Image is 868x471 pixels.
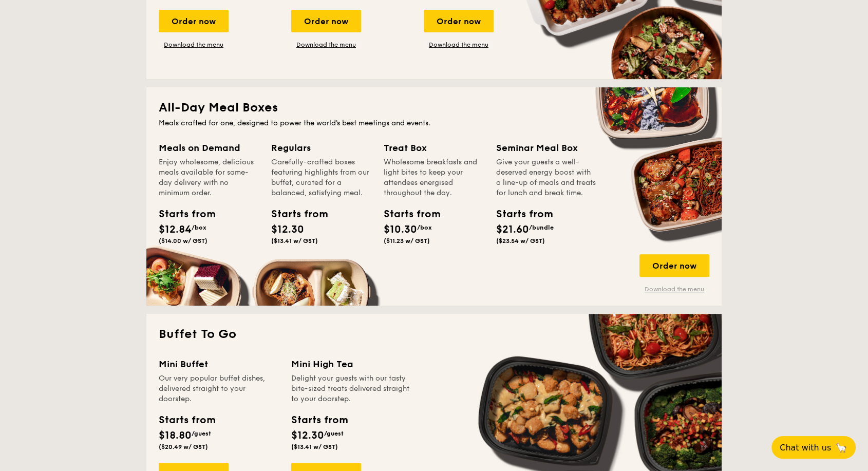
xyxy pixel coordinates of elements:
[291,10,361,32] div: Order now
[192,224,206,231] span: /box
[496,237,545,244] span: ($23.54 w/ GST)
[271,237,318,244] span: ($13.41 w/ GST)
[159,118,709,128] div: Meals crafted for one, designed to power the world's best meetings and events.
[424,41,494,49] a: Download the menu
[417,224,432,231] span: /box
[384,206,430,222] div: Starts from
[159,206,205,222] div: Starts from
[496,206,542,222] div: Starts from
[159,237,207,244] span: ($14.00 w/ GST)
[835,442,847,454] span: 🦙
[780,443,831,453] span: Chat with us
[159,223,192,236] span: $12.84
[291,443,338,450] span: ($13.41 w/ GST)
[529,224,554,231] span: /bundle
[639,285,709,293] a: Download the menu
[159,157,259,198] div: Enjoy wholesome, delicious meals available for same-day delivery with no minimum order.
[384,223,417,236] span: $10.30
[771,436,856,459] button: Chat with us🦙
[496,223,529,236] span: $21.60
[324,430,344,437] span: /guest
[496,141,596,155] div: Seminar Meal Box
[159,141,259,155] div: Meals on Demand
[291,373,411,404] div: Delight your guests with our tasty bite-sized treats delivered straight to your doorstep.
[424,10,494,32] div: Order now
[159,429,192,442] span: $18.80
[159,412,215,428] div: Starts from
[291,41,361,49] a: Download the menu
[271,223,304,236] span: $12.30
[159,373,279,404] div: Our very popular buffet dishes, delivered straight to your doorstep.
[271,206,317,222] div: Starts from
[192,430,211,437] span: /guest
[384,141,484,155] div: Treat Box
[384,237,430,244] span: ($11.23 w/ GST)
[291,429,324,442] span: $12.30
[159,326,709,343] h2: Buffet To Go
[159,41,229,49] a: Download the menu
[159,10,229,32] div: Order now
[159,357,279,371] div: Mini Buffet
[291,412,347,428] div: Starts from
[159,443,208,450] span: ($20.49 w/ GST)
[496,157,596,198] div: Give your guests a well-deserved energy boost with a line-up of meals and treats for lunch and br...
[271,141,371,155] div: Regulars
[159,100,709,116] h2: All-Day Meal Boxes
[271,157,371,198] div: Carefully-crafted boxes featuring highlights from our buffet, curated for a balanced, satisfying ...
[291,357,411,371] div: Mini High Tea
[384,157,484,198] div: Wholesome breakfasts and light bites to keep your attendees energised throughout the day.
[639,254,709,277] div: Order now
